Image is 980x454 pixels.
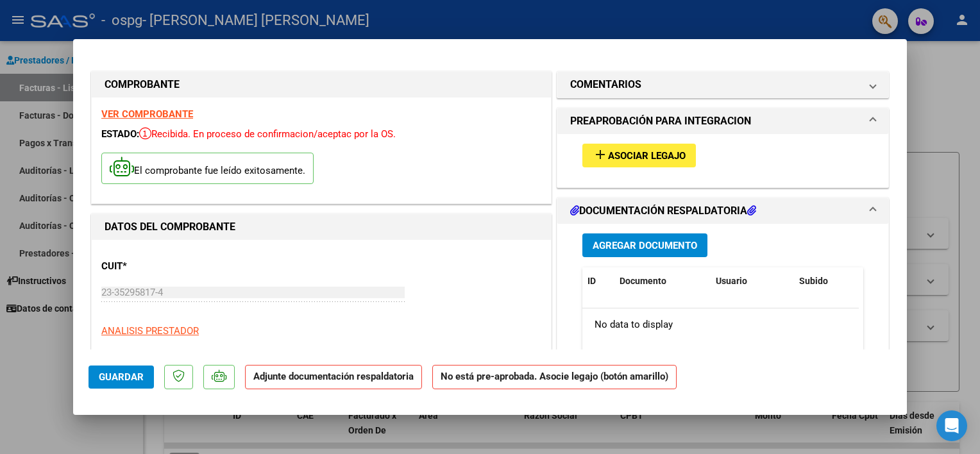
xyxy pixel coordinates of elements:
[799,276,828,286] span: Subido
[557,108,888,134] mat-expansion-panel-header: PREAPROBACIÓN PARA INTEGRACION
[570,77,641,92] h1: COMENTARIOS
[593,240,697,251] span: Agregar Documento
[794,267,858,295] datatable-header-cell: Subido
[582,144,696,167] button: Asociar Legajo
[253,371,414,382] strong: Adjunte documentación respaldatoria
[593,147,608,162] mat-icon: add
[139,128,396,140] span: Recibida. En proceso de confirmacion/aceptac por la OS.
[101,128,139,140] span: ESTADO:
[570,203,756,219] h1: DOCUMENTACIÓN RESPALDATORIA
[582,308,859,340] div: No data to display
[570,113,751,129] h1: PREAPROBACIÓN PARA INTEGRACION
[105,221,235,233] strong: DATOS DEL COMPROBANTE
[101,153,314,184] p: El comprobante fue leído exitosamente.
[557,198,888,224] mat-expansion-panel-header: DOCUMENTACIÓN RESPALDATORIA
[89,366,154,389] button: Guardar
[101,108,193,120] a: VER COMPROBANTE
[101,325,199,337] span: ANALISIS PRESTADOR
[608,150,686,162] span: Asociar Legajo
[587,276,596,286] span: ID
[858,267,922,295] datatable-header-cell: Acción
[936,410,967,441] div: Open Intercom Messenger
[620,276,666,286] span: Documento
[716,276,747,286] span: Usuario
[105,78,180,90] strong: COMPROBANTE
[614,267,711,295] datatable-header-cell: Documento
[101,348,541,362] p: [PERSON_NAME] [PERSON_NAME]
[557,134,888,187] div: PREAPROBACIÓN PARA INTEGRACION
[432,365,677,390] strong: No está pre-aprobada. Asocie legajo (botón amarillo)
[101,259,233,274] p: CUIT
[582,267,614,295] datatable-header-cell: ID
[711,267,794,295] datatable-header-cell: Usuario
[99,371,144,383] span: Guardar
[557,72,888,97] mat-expansion-panel-header: COMENTARIOS
[582,233,707,257] button: Agregar Documento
